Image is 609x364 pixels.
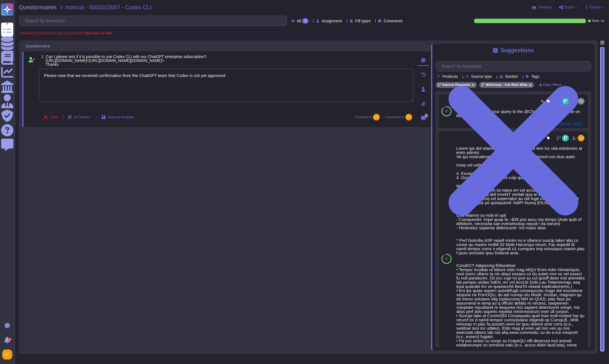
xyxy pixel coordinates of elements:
[354,114,383,120] span: Assigned to
[297,19,301,23] span: All
[564,6,574,9] span: Export
[384,19,403,23] span: Comments
[26,44,50,48] span: Questionnaire
[601,20,605,22] span: 1 / 1
[83,31,112,35] b: Click here to filter
[39,69,413,102] textarea: Please note that we received confirmation from the ChatGPT team that Codex is not yet approved.
[39,112,63,123] button: Undo
[539,6,552,9] span: Analytics
[355,19,371,23] span: Fill types
[578,135,584,141] img: user
[46,54,207,67] span: Can I please test if it is possible to use Codex CLI with our ChatGPT enterprise subscription? [U...
[1,348,16,361] button: user
[19,4,57,10] span: Questionnaires
[445,257,448,261] span: 85
[578,98,584,105] img: user
[39,55,44,59] span: 1
[97,112,138,123] button: Save as template
[19,32,112,35] span: A question is assigned to you or your team.
[108,115,134,119] span: Save as template
[405,114,412,120] img: user
[373,114,380,120] img: user
[22,16,287,26] input: Search by keywords
[50,115,58,119] span: Undo
[439,61,591,71] input: Search by keywords
[302,18,309,24] div: 1
[425,114,428,118] span: 0
[590,6,601,9] span: Options
[8,338,11,341] div: 9+
[592,20,600,22] span: Done:
[532,5,552,9] button: Analytics
[445,110,448,113] span: 86
[385,115,404,119] span: Answered by
[74,115,90,119] span: AI Options
[66,4,152,10] span: Internal - 0000022007 - Codex CLI
[2,349,12,360] img: user
[322,19,342,23] span: Assignment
